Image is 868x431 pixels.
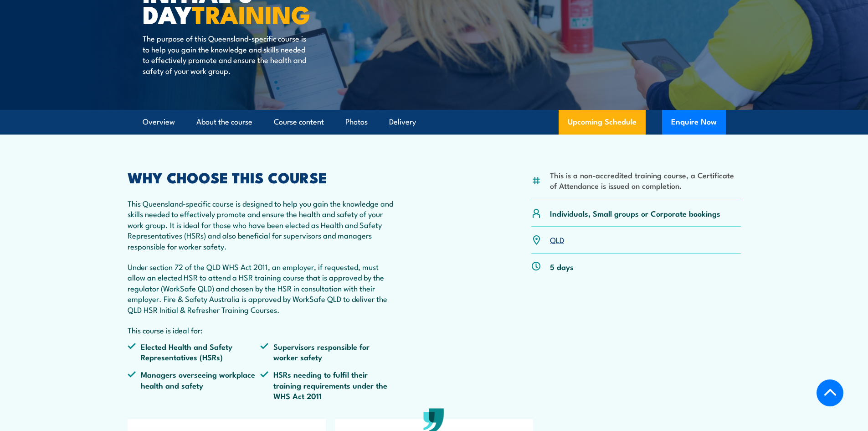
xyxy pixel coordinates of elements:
[128,261,394,315] p: Under section 72 of the QLD WHS Act 2011, an employer, if requested, must allow an elected HSR to...
[260,369,393,401] li: HSRs needing to fulfil their training requirements under the WHS Act 2011
[128,325,394,335] p: This course is ideal for:
[143,33,309,76] p: The purpose of this Queensland-specific course is to help you gain the knowledge and skills neede...
[550,170,741,191] li: This is a non-accredited training course, a Certificate of Attendance is issued on completion.
[274,110,324,134] a: Course content
[128,341,261,363] li: Elected Health and Safety Representatives (HSRs)
[128,171,394,183] h2: WHY CHOOSE THIS COURSE
[128,198,394,251] p: This Queensland-specific course is designed to help you gain the knowledge and skills needed to e...
[559,110,646,135] a: Upcoming Schedule
[662,110,726,135] button: Enquire Now
[389,110,416,134] a: Delivery
[260,341,393,363] li: Supervisors responsible for worker safety
[550,261,574,272] p: 5 days
[128,369,261,401] li: Managers overseeing workplace health and safety
[550,234,564,245] a: QLD
[196,110,252,134] a: About the course
[550,208,720,218] p: Individuals, Small groups or Corporate bookings
[345,110,368,134] a: Photos
[143,110,175,134] a: Overview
